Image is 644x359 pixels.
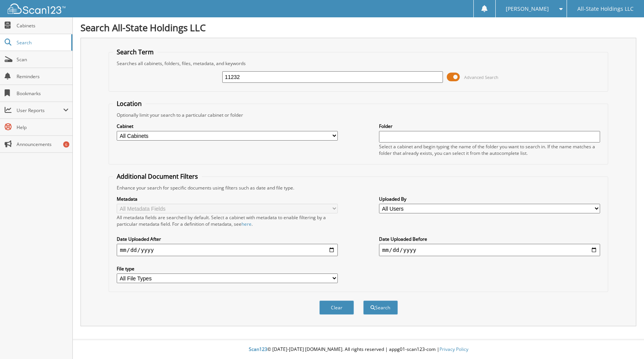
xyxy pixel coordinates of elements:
[113,48,158,56] legend: Search Term
[80,21,636,34] h1: Search All-State Holdings LLC
[379,196,600,202] label: Uploaded By
[117,236,338,242] label: Date Uploaded After
[113,185,604,191] div: Enhance your search for specific documents using filters such as date and file type.
[506,7,549,11] span: [PERSON_NAME]
[241,221,252,227] a: here
[17,22,69,29] span: Cabinets
[117,196,338,202] label: Metadata
[117,214,338,227] div: All metadata fields are searched by default. Select a cabinet with metadata to enable filtering b...
[73,340,644,359] div: © [DATE]-[DATE] [DOMAIN_NAME]. All rights reserved | appg01-scan123-com |
[363,300,398,315] button: Search
[117,123,338,129] label: Cabinet
[439,346,468,352] a: Privacy Policy
[17,73,69,80] span: Reminders
[8,3,65,14] img: scan123-logo-white.svg
[319,300,354,315] button: Clear
[17,56,69,63] span: Scan
[379,143,600,156] div: Select a cabinet and begin typing the name of the folder you want to search in. If the name match...
[113,172,202,181] legend: Additional Document Filters
[17,124,69,131] span: Help
[249,346,267,352] span: Scan123
[379,244,600,256] input: end
[113,112,604,118] div: Optionally limit your search to a particular cabinet or folder
[379,123,600,129] label: Folder
[577,7,634,11] span: All-State Holdings LLC
[17,107,63,114] span: User Reports
[17,39,67,46] span: Search
[63,141,69,148] div: 6
[379,236,600,242] label: Date Uploaded Before
[113,60,604,67] div: Searches all cabinets, folders, files, metadata, and keywords
[605,322,644,359] iframe: Chat Widget
[17,90,69,97] span: Bookmarks
[117,265,338,272] label: File type
[117,244,338,256] input: start
[17,141,69,148] span: Announcements
[113,99,146,108] legend: Location
[464,74,498,80] span: Advanced Search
